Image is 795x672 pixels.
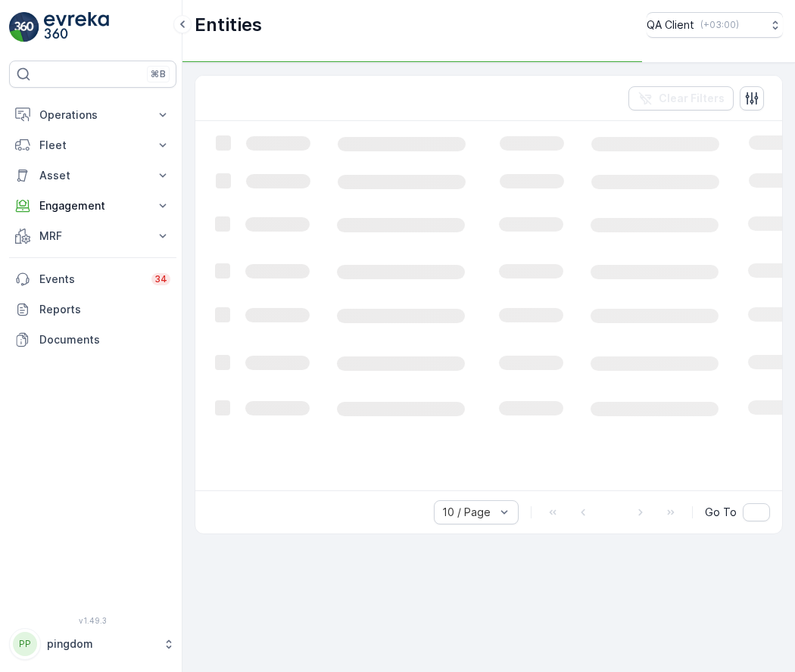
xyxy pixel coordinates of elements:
[9,325,176,355] a: Documents
[39,138,146,153] p: Fleet
[9,264,176,294] a: Events34
[39,229,146,244] p: MRF
[13,632,37,656] div: PP
[659,91,725,106] p: Clear Filters
[9,130,176,160] button: Fleet
[9,628,176,660] button: PPpingdom
[39,168,146,183] p: Asset
[700,19,739,31] p: ( +03:00 )
[9,221,176,251] button: MRF
[647,12,783,38] button: QA Client(+03:00)
[39,302,170,317] p: Reports
[47,636,155,652] p: pingdom
[9,12,39,42] img: logo
[39,332,170,347] p: Documents
[9,191,176,221] button: Engagement
[9,100,176,130] button: Operations
[9,294,176,325] a: Reports
[151,68,166,80] p: ⌘B
[9,160,176,191] button: Asset
[154,273,167,285] p: 34
[44,12,109,42] img: logo_light-DOdMpM7g.png
[647,17,694,33] p: QA Client
[39,107,146,123] p: Operations
[195,13,262,37] p: Entities
[628,86,734,110] button: Clear Filters
[9,616,176,625] span: v 1.49.3
[39,272,142,287] p: Events
[705,505,737,520] span: Go To
[39,198,146,213] p: Engagement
